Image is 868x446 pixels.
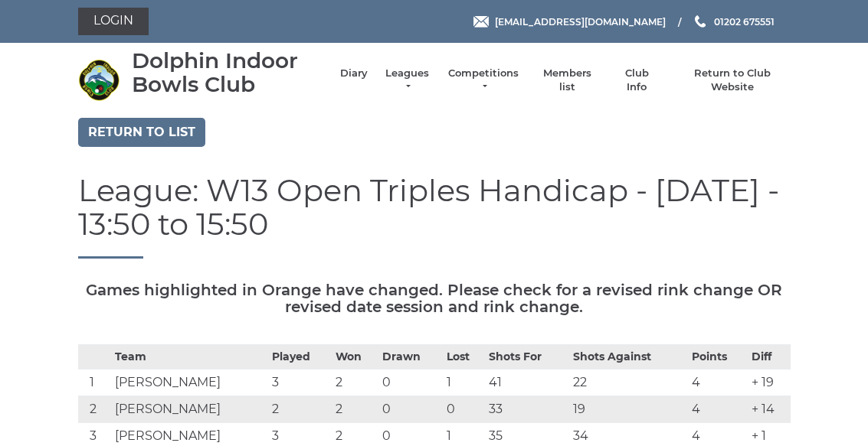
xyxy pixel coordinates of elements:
td: 22 [569,369,688,396]
td: [PERSON_NAME] [111,396,268,422]
td: 2 [332,369,378,396]
td: 0 [378,369,442,396]
td: 0 [378,396,442,422]
a: Competitions [447,67,520,94]
span: [EMAIL_ADDRESS][DOMAIN_NAME] [495,15,666,27]
td: 3 [268,369,332,396]
td: 1 [78,369,111,396]
a: Return to list [78,118,205,147]
td: 2 [78,396,111,422]
th: Won [332,344,378,369]
a: Return to Club Website [674,67,790,94]
td: + 14 [748,396,791,422]
h5: Games highlighted in Orange have changed. Please check for a revised rink change OR revised date ... [78,282,791,315]
a: Diary [340,67,368,80]
th: Shots Against [569,344,688,369]
td: 4 [688,396,748,422]
th: Diff [748,344,791,369]
h1: League: W13 Open Triples Handicap - [DATE] - 13:50 to 15:50 [78,174,791,259]
td: 4 [688,369,748,396]
td: + 19 [748,369,791,396]
a: Phone us 01202 675551 [693,15,775,29]
img: Phone us [695,15,706,28]
th: Lost [443,344,486,369]
a: Members list [536,67,599,94]
td: 41 [485,369,569,396]
img: Dolphin Indoor Bowls Club [78,59,120,101]
a: Club Info [614,67,659,94]
span: 01202 675551 [714,15,775,27]
th: Played [268,344,332,369]
div: Dolphin Indoor Bowls Club [132,49,325,96]
th: Shots For [485,344,569,369]
td: 0 [443,396,486,422]
a: Login [78,8,149,35]
td: [PERSON_NAME] [111,369,268,396]
th: Points [688,344,748,369]
a: Email [EMAIL_ADDRESS][DOMAIN_NAME] [473,15,666,29]
th: Drawn [378,344,442,369]
td: 2 [268,396,332,422]
td: 1 [443,369,486,396]
td: 2 [332,396,378,422]
td: 33 [485,396,569,422]
a: Leagues [383,67,431,94]
th: Team [111,344,268,369]
td: 19 [569,396,688,422]
img: Email [473,16,489,28]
